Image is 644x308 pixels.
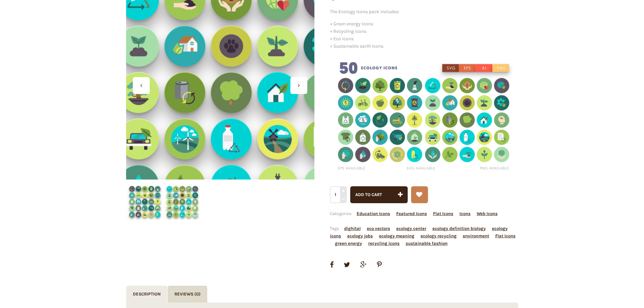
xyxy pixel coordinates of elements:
[396,226,426,231] a: ecology center
[330,226,516,246] span: Tags
[330,8,518,16] p: The Ecology Icons pack includes:
[459,211,471,216] a: Icons
[379,233,414,238] a: ecology meaning
[396,211,427,216] a: Featured Icons
[344,226,361,231] a: dighital
[495,233,516,238] a: Flat Icons
[477,211,498,216] a: Web Icons
[433,211,453,216] a: Flat Icons
[126,286,167,303] a: Description
[126,183,164,220] img: Ecology Icons
[367,226,390,231] a: eco vectors
[463,233,489,238] a: environment
[406,241,448,246] a: sustainable fashion
[330,211,498,216] span: Categories
[330,226,508,238] a: ecology icons
[421,233,457,238] a: ecology recycling
[347,233,373,238] a: ecology jobs
[350,186,408,203] button: Add to cart
[368,241,400,246] a: recycling icons
[330,186,346,203] input: Qty
[330,20,518,50] p: + Green energy Icons + Recycling icons + Eco icons + Sustainable earth Icons
[168,286,207,303] a: Reviews (0)
[164,183,201,220] img: ecology icons
[432,226,486,231] a: ecology definition biology
[355,192,382,197] span: Add to cart
[335,241,362,246] a: green energy
[330,55,518,175] img: 50 Ecology Icons
[357,211,390,216] a: Education Icons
